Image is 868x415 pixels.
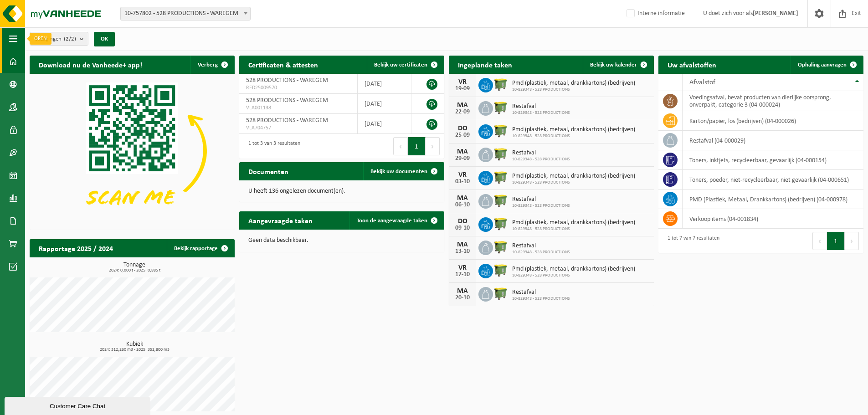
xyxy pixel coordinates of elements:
[453,295,472,301] div: 20-10
[453,264,472,272] div: VR
[683,170,863,190] td: toners, poeder, niet-recycleerbaar, niet gevaarlijk (04-000651)
[349,211,443,230] a: Toon de aangevraagde taken
[493,193,508,208] img: WB-1100-HPE-GN-50
[374,62,427,68] span: Bekijk uw certificaten
[357,218,427,224] span: Toon de aangevraagde taken
[453,287,472,295] div: MA
[453,78,472,86] div: VR
[246,77,328,84] span: 528 PRODUCTIONS - WAREGEM
[493,146,508,162] img: WB-1100-HPE-GN-50
[120,7,251,20] span: 10-757802 - 528 PRODUCTIONS - WAREGEM
[453,148,472,155] div: MA
[248,237,435,244] p: Geen data beschikbaar.
[121,7,250,20] span: 10-757802 - 528 PRODUCTIONS - WAREGEM
[167,239,234,257] a: Bekijk rapportage
[512,157,570,162] span: 10-829348 - 528 PRODUCTIONS
[239,56,327,73] h2: Certificaten & attesten
[453,195,472,202] div: MA
[683,131,863,150] td: restafval (04-000029)
[512,250,570,255] span: 10-829348 - 528 PRODUCTIONS
[30,56,151,73] h2: Download nu de Vanheede+ app!
[493,100,508,115] img: WB-1100-HPE-GN-50
[512,289,570,296] span: Restafval
[453,179,472,185] div: 03-10
[583,56,653,74] a: Bekijk uw kalender
[590,62,637,68] span: Bekijk uw kalender
[453,248,472,255] div: 13-10
[453,125,472,132] div: DO
[248,188,435,195] p: U heeft 136 ongelezen document(en).
[239,211,322,229] h2: Aangevraagde taken
[449,56,521,73] h2: Ingeplande taken
[453,109,472,115] div: 22-09
[493,169,508,185] img: WB-1100-HPE-GN-50
[453,86,472,92] div: 19-09
[64,36,76,42] count: (2/2)
[239,162,298,180] h2: Documenten
[246,124,350,132] span: VLA704757
[512,273,635,278] span: 10-829348 - 528 PRODUCTIONS
[493,123,508,138] img: WB-1100-HPE-GN-50
[363,162,443,180] a: Bekijk uw documenten
[453,202,472,208] div: 06-10
[244,136,300,156] div: 1 tot 3 van 3 resultaten
[453,102,472,109] div: MA
[34,341,235,352] h3: Kubiek
[370,169,427,174] span: Bekijk uw documenten
[34,348,235,352] span: 2024: 312,260 m3 - 2025: 352,800 m3
[34,268,235,273] span: 2024: 0,000 t - 2025: 0,885 t
[453,155,472,162] div: 29-09
[512,242,570,250] span: Restafval
[30,74,235,228] img: Download de VHEPlus App
[512,87,635,92] span: 10-829348 - 528 PRODUCTIONS
[512,180,635,185] span: 10-829348 - 528 PRODUCTIONS
[683,190,863,209] td: PMD (Plastiek, Metaal, Drankkartons) (bedrijven) (04-000978)
[827,232,845,250] button: 1
[426,137,440,155] button: Next
[34,262,235,273] h3: Tonnage
[493,216,508,231] img: WB-1100-HPE-GN-50
[358,74,411,94] td: [DATE]
[512,173,635,180] span: Pmd (plastiek, metaal, drankkartons) (bedrijven)
[689,79,715,86] span: Afvalstof
[453,225,472,231] div: 09-10
[512,196,570,203] span: Restafval
[453,218,472,225] div: DO
[190,56,234,74] button: Verberg
[94,32,115,46] button: OK
[683,209,863,229] td: verkoop items (04-001834)
[30,32,88,46] button: Vestigingen(2/2)
[246,104,350,112] span: VLA001138
[512,126,635,133] span: Pmd (plastiek, metaal, drankkartons) (bedrijven)
[246,84,350,92] span: RED25009570
[812,232,827,250] button: Previous
[453,132,472,138] div: 25-09
[453,241,472,248] div: MA
[493,262,508,278] img: WB-1100-HPE-GN-50
[493,77,508,92] img: WB-1100-HPE-GN-50
[358,114,411,134] td: [DATE]
[198,62,218,68] span: Verberg
[35,32,76,46] span: Vestigingen
[512,80,635,87] span: Pmd (plastiek, metaal, drankkartons) (bedrijven)
[663,231,719,251] div: 1 tot 7 van 7 resultaten
[393,137,408,155] button: Previous
[493,239,508,255] img: WB-1100-HPE-GN-50
[512,203,570,209] span: 10-829348 - 528 PRODUCTIONS
[358,94,411,114] td: [DATE]
[625,7,685,20] label: Interne informatie
[791,56,863,74] a: Ophaling aanvragen
[453,171,472,179] div: VR
[512,149,570,157] span: Restafval
[753,10,798,17] strong: [PERSON_NAME]
[453,272,472,278] div: 17-10
[683,91,863,111] td: voedingsafval, bevat producten van dierlijke oorsprong, onverpakt, categorie 3 (04-000024)
[512,103,570,110] span: Restafval
[512,226,635,232] span: 10-829348 - 528 PRODUCTIONS
[798,62,847,68] span: Ophaling aanvragen
[30,239,122,257] h2: Rapportage 2025 / 2024
[658,56,725,73] h2: Uw afvalstoffen
[512,266,635,273] span: Pmd (plastiek, metaal, drankkartons) (bedrijven)
[683,150,863,170] td: toners, inktjets, recycleerbaar, gevaarlijk (04-000154)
